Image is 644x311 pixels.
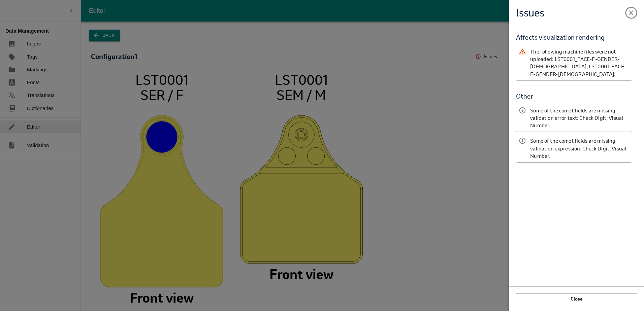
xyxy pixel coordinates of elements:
[516,91,632,101] h6: Other
[530,107,629,129] p: Some of the comet fields are missing validation error text: Check Digit, Visual Number.
[516,293,637,304] button: Close
[516,32,632,42] h6: Affects visualization rendering
[530,137,629,160] p: Some of the comet fields are missing validation expression: Check Digit, Visual Number.
[530,48,629,78] p: The following machine files were not uploaded: LST0001_FACE-F-GENDER-[DEMOGRAPHIC_DATA], LST0001_...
